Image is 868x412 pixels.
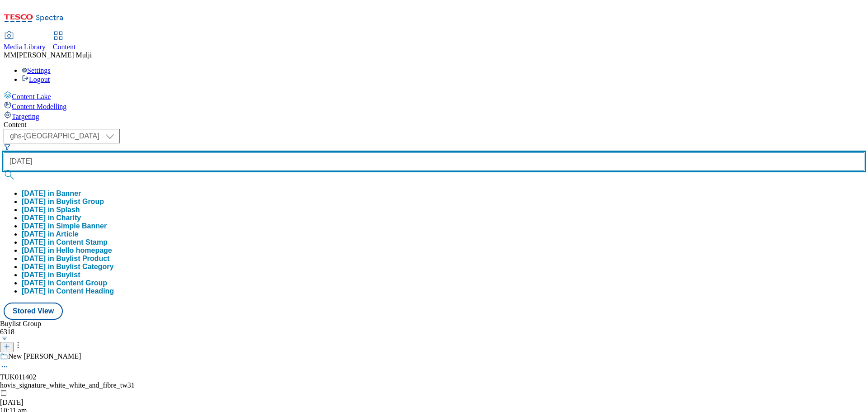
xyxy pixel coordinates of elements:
[22,263,113,271] button: [DATE] in Buylist Category
[22,238,108,246] button: [DATE] in Content Stamp
[53,32,76,51] a: Content
[4,101,864,111] a: Content Modelling
[22,222,107,230] button: [DATE] in Simple Banner
[22,271,80,279] button: [DATE] in Buylist
[8,352,81,360] div: New [PERSON_NAME]
[56,246,112,254] span: Hello homepage
[4,143,11,151] svg: Search Filters
[4,303,63,320] button: Stored View
[22,279,107,287] button: [DATE] in Content Group
[22,76,50,83] a: Logout
[22,206,80,214] button: [DATE] in Splash
[22,246,112,255] button: [DATE] in Hello homepage
[22,66,51,74] a: Settings
[4,111,864,121] a: Targeting
[4,121,864,129] div: Content
[22,238,108,246] div: [DATE] in
[22,230,78,238] button: [DATE] in Article
[12,103,66,110] span: Content Modelling
[4,152,864,170] input: Search
[4,32,46,51] a: Media Library
[4,51,16,59] span: MM
[22,214,81,222] button: [DATE] in Charity
[22,189,81,198] button: [DATE] in Banner
[22,255,109,263] button: [DATE] in Buylist Product
[22,246,112,255] div: [DATE] in
[53,43,76,51] span: Content
[4,43,46,51] span: Media Library
[16,51,92,59] span: [PERSON_NAME] Mulji
[12,93,51,100] span: Content Lake
[22,198,104,206] button: [DATE] in Buylist Group
[22,198,104,206] div: [DATE] in
[12,113,39,120] span: Targeting
[22,287,114,295] button: [DATE] in Content Heading
[56,198,104,205] span: Buylist Group
[4,91,864,101] a: Content Lake
[56,238,108,246] span: Content Stamp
